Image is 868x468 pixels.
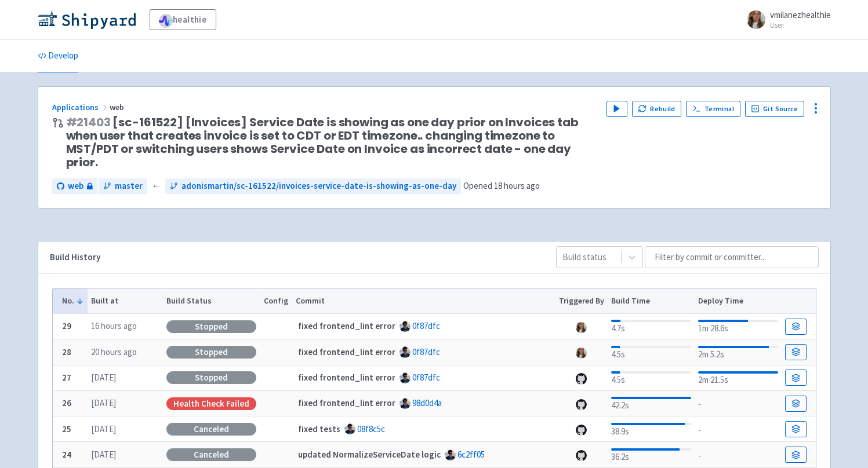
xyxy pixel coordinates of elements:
span: web [68,180,83,193]
a: Develop [38,40,78,72]
div: Stopped [166,320,256,333]
strong: fixed frontend_lint error [298,372,395,383]
a: Git Source [745,101,805,117]
time: 20 hours ago [91,346,137,357]
a: 0f87dfc [412,372,440,383]
div: 42.2s [611,394,691,412]
div: 1m 28.6s [698,317,778,335]
a: 98d0d4a [412,397,442,408]
th: Triggered By [555,288,608,314]
time: [DATE] [91,372,116,383]
strong: fixed frontend_lint error [298,320,395,331]
div: 38.9s [611,421,691,438]
th: Config [260,288,292,314]
a: Build Details [785,319,806,335]
span: vmilanezhealthie [770,9,831,20]
a: healthie [150,9,216,30]
a: Build Details [785,396,806,412]
div: - [698,422,778,437]
small: User [770,21,831,29]
a: 6c2ff05 [457,449,485,460]
b: 27 [62,372,71,383]
div: 4.5s [611,343,691,361]
button: Rebuild [632,101,682,117]
a: 08f8c5c [357,423,385,434]
th: Deploy Time [695,288,782,314]
span: [sc-161522] [Invoices] Service Date is showing as one day prior on Invoices tab when user that cr... [66,116,597,169]
div: - [698,396,778,411]
th: Commit [292,288,555,314]
b: 28 [62,346,71,357]
div: Canceled [166,448,256,461]
div: Stopped [166,371,256,384]
th: Build Time [608,288,695,314]
time: [DATE] [91,397,116,408]
a: Terminal [686,101,740,117]
div: Stopped [166,346,256,359]
b: 29 [62,320,71,331]
a: Build Details [785,447,806,463]
b: 26 [62,397,71,408]
span: Opened [463,180,540,191]
th: Build Status [163,288,260,314]
div: 2m 21.5s [698,369,778,387]
span: master [115,180,143,193]
b: 24 [62,449,71,460]
a: #21403 [66,114,111,130]
div: Build History [50,251,537,264]
b: 25 [62,423,71,434]
a: Build Details [785,370,806,386]
a: Applications [52,102,110,112]
a: 0f87dfc [412,346,440,357]
a: web [52,178,97,194]
button: No. [62,295,84,307]
a: master [99,178,147,194]
div: 4.5s [611,369,691,387]
th: Built at [88,288,163,314]
div: Health check failed [166,397,256,410]
a: 0f87dfc [412,320,440,331]
span: ← [152,180,161,193]
time: [DATE] [91,449,116,460]
div: 2m 5.2s [698,343,778,361]
a: Build Details [785,344,806,360]
strong: fixed tests [298,423,340,434]
div: - [698,447,778,463]
strong: fixed frontend_lint error [298,397,395,408]
strong: fixed frontend_lint error [298,346,395,357]
span: adonismartin/sc-161522/invoices-service-date-is-showing-as-one-day [181,180,456,193]
img: Shipyard logo [38,10,136,29]
div: 36.2s [611,446,691,464]
div: Canceled [166,423,256,436]
strong: updated NormalizeServiceDate logic [298,449,441,460]
a: vmilanezhealthie User [740,10,831,29]
button: Play [606,101,627,117]
a: adonismartin/sc-161522/invoices-service-date-is-showing-as-one-day [165,178,461,194]
span: web [110,102,126,112]
a: Build Details [785,421,806,437]
time: 16 hours ago [91,320,137,331]
input: Filter by commit or committer... [645,246,819,268]
time: [DATE] [91,423,116,434]
time: 18 hours ago [494,180,540,191]
div: 4.7s [611,317,691,335]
